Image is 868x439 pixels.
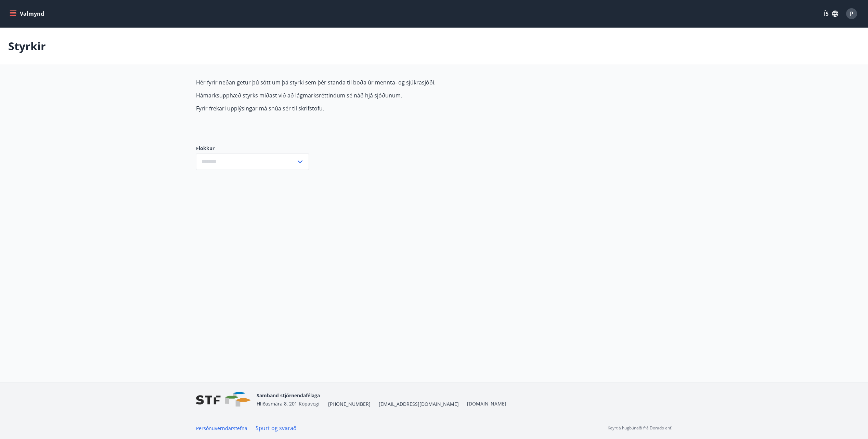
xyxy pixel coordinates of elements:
a: [DOMAIN_NAME] [467,400,506,407]
p: Hér fyrir neðan getur þú sótt um þá styrki sem þér standa til boða úr mennta- og sjúkrasjóði. [196,79,519,86]
span: P [850,10,853,17]
button: ÍS [820,8,842,20]
p: Styrkir [8,39,46,54]
span: [EMAIL_ADDRESS][DOMAIN_NAME] [379,401,459,408]
a: Spurt og svarað [256,424,297,432]
button: P [843,5,860,22]
img: vjCaq2fThgY3EUYqSgpjEiBg6WP39ov69hlhuPVN.png [196,392,251,407]
span: Samband stjórnendafélaga [257,392,320,399]
label: Flokkur [196,145,309,152]
span: Hlíðasmára 8, 201 Kópavogi [257,400,320,407]
span: [PHONE_NUMBER] [328,401,371,408]
p: Hámarksupphæð styrks miðast við að lágmarksréttindum sé náð hjá sjóðunum. [196,92,519,99]
p: Fyrir frekari upplýsingar má snúa sér til skrifstofu. [196,105,519,112]
p: Keyrt á hugbúnaði frá Dorado ehf. [608,425,672,431]
button: menu [8,8,47,20]
a: Persónuverndarstefna [196,425,247,431]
